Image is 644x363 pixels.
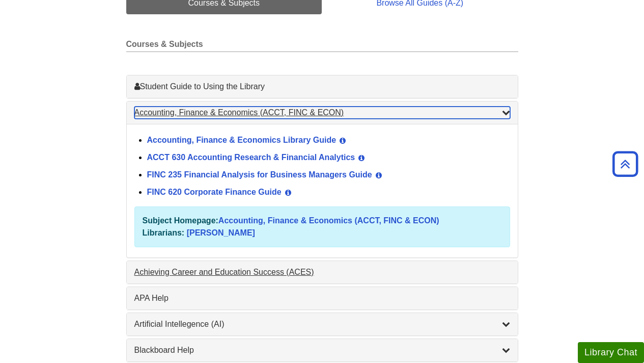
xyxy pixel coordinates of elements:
a: Achieving Career and Education Success (ACES) [134,266,510,278]
a: Student Guide to Using the Library [134,81,510,93]
a: FINC 235 Financial Analysis for Business Managers Guide [147,170,372,179]
a: Accounting, Finance & Economics Library Guide [147,136,337,144]
a: FINC 620 Corporate Finance Guide [147,188,282,196]
div: Accounting, Finance & Economics (ACCT, FINC & ECON) [127,124,518,257]
a: [PERSON_NAME] [187,228,255,237]
a: Accounting, Finance & Economics (ACCT, FINC & ECON) [134,107,510,119]
h2: Courses & Subjects [126,40,518,52]
strong: Librarians: [143,228,185,237]
a: ACCT 630 Accounting Research & Financial Analytics [147,153,355,162]
a: Accounting, Finance & Economics (ACCT, FINC & ECON) [218,216,439,225]
button: Library Chat [578,342,644,363]
a: Artificial Intellegence (AI) [134,318,510,330]
a: Blackboard Help [134,344,510,356]
a: Back to Top [609,157,641,171]
a: APA Help [134,292,510,304]
strong: Subject Homepage: [143,216,218,225]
